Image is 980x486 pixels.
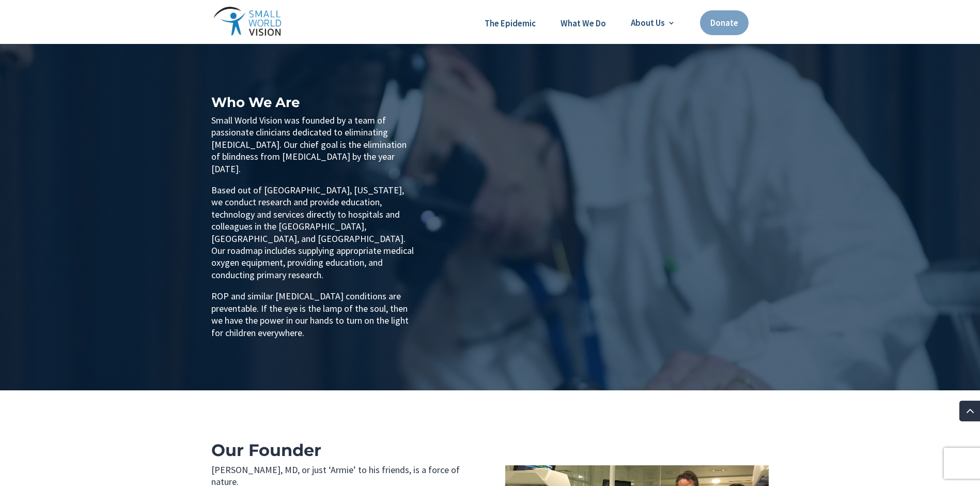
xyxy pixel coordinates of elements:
[631,18,675,27] a: About Us
[561,17,606,31] a: What We Do
[213,7,282,36] img: Small World Vision
[211,96,416,114] h1: Who We Are
[485,17,536,31] a: The Epidemic
[211,184,416,290] p: Based out of [GEOGRAPHIC_DATA], [US_STATE], we conduct research and provide education, technology...
[700,10,749,35] a: Donate
[211,114,416,184] p: Small World Vision was founded by a team of passionate clinicians dedicated to eliminating [MEDIC...
[211,290,416,339] p: ROP and similar [MEDICAL_DATA] conditions are preventable. If the eye is the lamp of the soul, th...
[211,442,475,464] h1: Our Founder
